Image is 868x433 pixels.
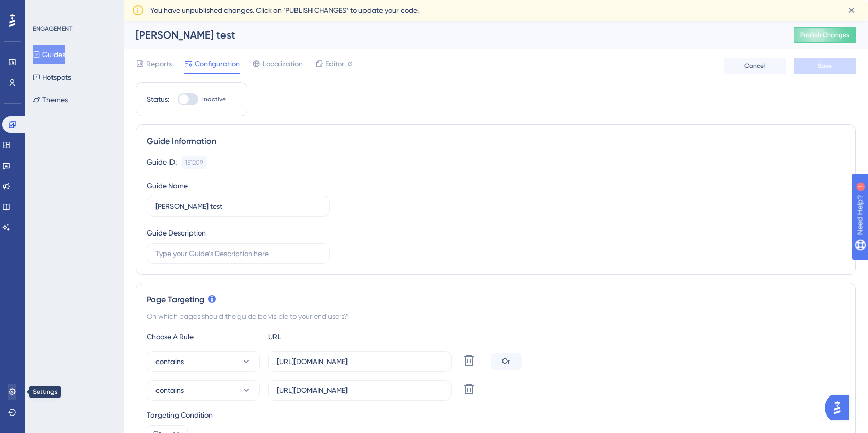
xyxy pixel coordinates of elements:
[146,58,172,70] span: Reports
[263,58,303,70] span: Localization
[325,58,344,70] span: Editor
[724,58,786,74] button: Cancel
[147,227,206,239] div: Guide Description
[147,135,845,148] div: Guide Information
[147,156,177,169] div: Guide ID:
[195,58,240,70] span: Configuration
[825,392,856,423] iframe: UserGuiding AI Assistant Launcher
[155,248,321,259] input: Type your Guide’s Description here
[155,201,321,212] input: Type your Guide’s Name here
[147,294,845,306] div: Page Targeting
[147,310,845,322] div: On which pages should the guide be visible to your end users?
[72,5,75,13] div: 1
[185,158,203,167] div: 151209
[277,356,443,367] input: yourwebsite.com/path
[800,31,849,39] span: Publish Changes
[491,353,522,370] div: Or
[794,58,856,74] button: Save
[147,331,260,343] div: Choose A Rule
[277,385,443,396] input: yourwebsite.com/path
[147,409,845,421] div: Targeting Condition
[268,331,381,343] div: URL
[150,4,419,16] span: You have unpublished changes. Click on ‘PUBLISH CHANGES’ to update your code.
[794,27,856,43] button: Publish Changes
[155,384,184,396] span: contains
[33,91,68,109] button: Themes
[744,62,766,70] span: Cancel
[136,28,768,42] div: [PERSON_NAME] test
[202,95,226,103] span: Inactive
[33,25,72,33] div: ENGAGEMENT
[24,3,64,15] span: Need Help?
[147,93,169,105] div: Status:
[147,351,260,372] button: contains
[33,45,65,64] button: Guides
[147,380,260,401] button: contains
[818,62,832,70] span: Save
[33,68,71,86] button: Hotspots
[155,355,184,368] span: contains
[147,179,188,192] div: Guide Name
